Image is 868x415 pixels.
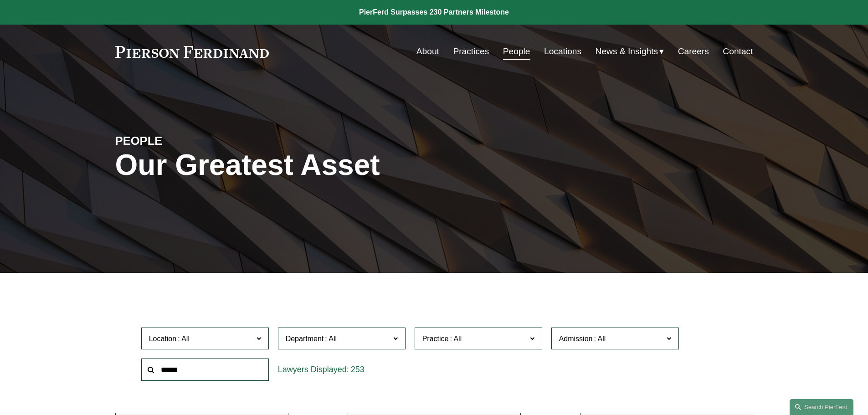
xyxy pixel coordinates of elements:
h1: Our Greatest Asset [115,149,540,182]
a: About [416,43,439,60]
a: folder dropdown [596,43,664,60]
a: People [503,43,530,60]
span: Location [149,335,177,343]
a: Locations [544,43,581,60]
a: Search this site [790,399,853,415]
a: Contact [723,43,753,60]
span: Admission [559,335,593,343]
span: News & Insights [596,44,658,60]
span: Department [286,335,324,343]
span: 253 [351,365,365,374]
a: Careers [678,43,709,60]
span: Practice [422,335,449,343]
h4: PEOPLE [115,133,275,148]
a: Practices [453,43,489,60]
